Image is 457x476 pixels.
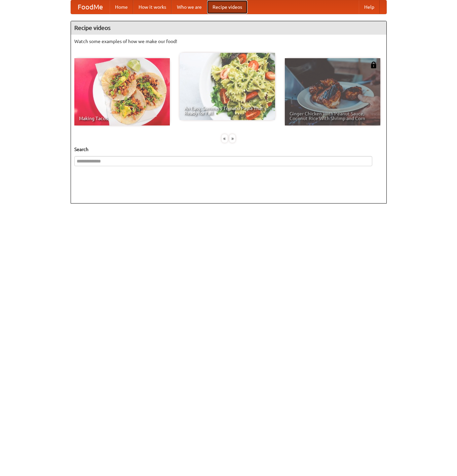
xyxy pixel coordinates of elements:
div: » [229,134,235,143]
a: FoodMe [71,0,110,14]
a: How it works [133,0,172,14]
h4: Recipe videos [71,21,386,35]
a: Who we are [172,0,207,14]
span: Making Tacos [79,116,165,121]
a: Help [359,0,380,14]
a: An Easy, Summery Tomato Pasta That's Ready for Fall [180,53,275,120]
h5: Search [74,146,383,153]
img: 483408.png [370,62,377,68]
a: Recipe videos [207,0,247,14]
div: « [222,134,228,143]
a: Making Tacos [74,58,170,125]
p: Watch some examples of how we make our food! [74,38,383,45]
a: Home [110,0,133,14]
span: An Easy, Summery Tomato Pasta That's Ready for Fall [184,106,270,115]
